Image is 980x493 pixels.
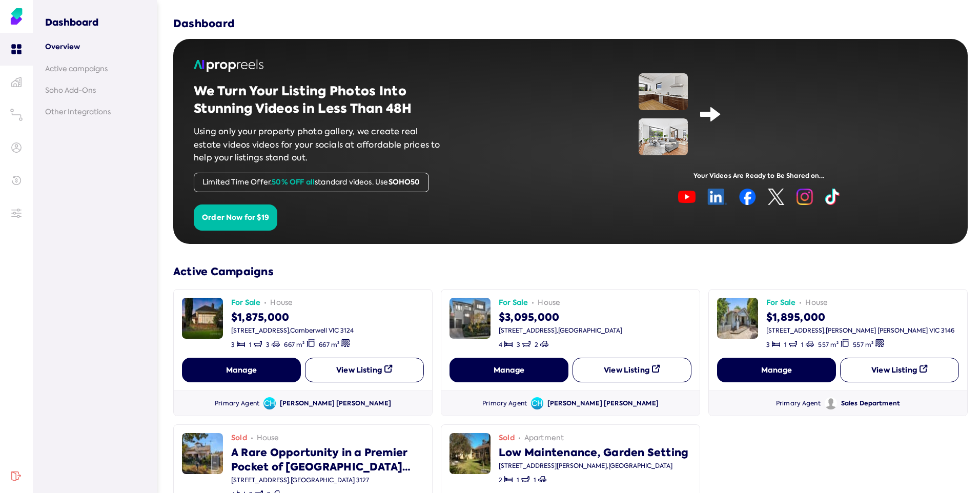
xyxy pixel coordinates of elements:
[266,341,270,349] span: 3
[45,86,145,95] a: Soho Add-Ons
[531,397,543,409] span: Avatar of Cooper Hill
[733,73,879,155] iframe: Demo
[305,358,424,382] button: View Listing
[766,341,770,349] span: 3
[524,433,564,443] span: apartment
[853,341,873,349] span: 557 m²
[231,433,247,443] span: Sold
[717,358,836,382] button: Manage
[450,358,568,382] button: Manage
[215,399,259,408] div: Primary Agent
[231,476,424,484] div: [STREET_ADDRESS] , [GEOGRAPHIC_DATA] 3127
[182,433,223,474] img: image
[499,308,622,324] div: $3,095,000
[194,83,445,117] h2: We Turn Your Listing Photos Into Stunning Videos in Less Than 48H
[717,298,758,339] img: image
[194,125,445,165] p: Using only your property photo gallery, we create real estate videos videos for your socials at a...
[389,177,420,187] span: SOHO50
[231,308,354,324] div: $1,875,000
[538,298,560,308] span: house
[841,399,900,408] div: Sales Department
[499,341,502,349] span: 4
[257,433,279,443] span: house
[784,341,787,349] span: 1
[517,476,519,484] span: 1
[45,4,145,29] h3: Dashboard
[499,326,622,335] div: [STREET_ADDRESS] , [GEOGRAPHIC_DATA]
[249,341,252,349] span: 1
[182,358,301,382] button: Manage
[182,298,223,339] img: image
[263,397,276,409] span: CH
[499,476,502,484] span: 2
[231,341,235,349] span: 3
[840,358,959,382] button: View Listing
[450,298,491,339] img: image
[499,433,515,443] span: Sold
[534,476,536,484] span: 1
[766,298,795,308] span: For Sale
[194,212,277,222] a: Order Now for $19
[263,397,276,409] span: Avatar of Cooper Hill
[45,42,145,52] a: Overview
[231,443,424,474] div: A Rare Opportunity in a Premier Pocket of [GEOGRAPHIC_DATA][PERSON_NAME]
[231,326,354,335] div: [STREET_ADDRESS] , Camberwell VIC 3124
[231,298,260,308] span: For Sale
[801,341,804,349] span: 1
[194,173,429,192] div: Limited Time Offer. standard videos. Use
[173,16,235,31] h3: Dashboard
[531,397,543,409] span: CH
[776,399,821,408] div: Primary Agent
[639,118,688,155] img: image
[272,177,315,187] span: 50% OFF all
[284,341,304,349] span: 667 m²
[570,172,947,180] div: Your Videos Are Ready to Be Shared on...
[517,341,520,349] span: 3
[678,189,840,205] img: image
[499,462,688,470] div: [STREET_ADDRESS][PERSON_NAME] , [GEOGRAPHIC_DATA]
[194,204,277,231] button: Order Now for $19
[450,433,491,474] img: image
[482,399,527,408] div: Primary Agent
[45,107,145,116] a: Other Integrations
[818,341,839,349] span: 557 m²
[825,397,837,409] img: Avatar of Sales Department
[639,73,688,110] img: image
[499,298,528,308] span: For Sale
[45,64,145,73] a: Active campaigns
[547,399,659,408] div: [PERSON_NAME] [PERSON_NAME]
[319,341,339,349] span: 667 m²
[8,8,25,25] img: Soho Agent Portal Home
[280,399,391,408] div: [PERSON_NAME] [PERSON_NAME]
[766,326,954,335] div: [STREET_ADDRESS] , [PERSON_NAME] [PERSON_NAME] VIC 3146
[535,341,538,349] span: 2
[173,264,968,279] h3: Active Campaigns
[766,308,954,324] div: $1,895,000
[573,358,691,382] button: View Listing
[499,443,688,460] div: Low Maintenance, Garden Setting
[805,298,828,308] span: house
[270,298,293,308] span: house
